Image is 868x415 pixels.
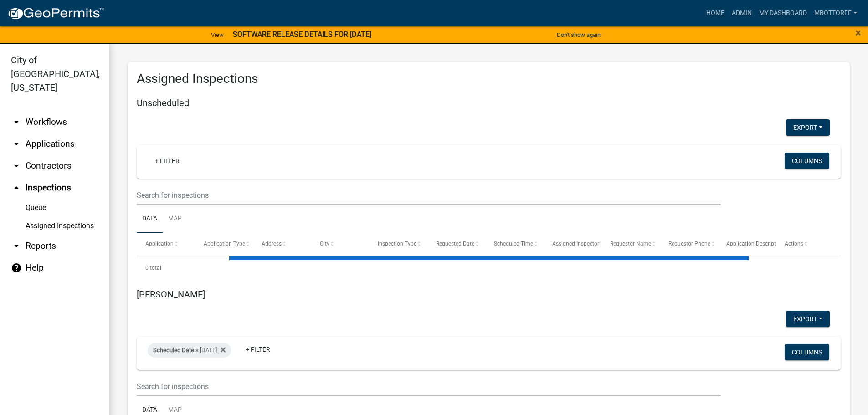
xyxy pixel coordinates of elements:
[148,153,187,169] a: + Filter
[811,5,861,22] a: Mbottorff
[427,233,486,255] datatable-header-cell: Requested Date
[660,233,718,255] datatable-header-cell: Requestor Phone
[148,343,231,358] div: is [DATE]
[855,26,861,39] span: ×
[153,347,194,354] span: Scheduled Date
[11,160,22,171] i: arrow_drop_down
[369,233,427,255] datatable-header-cell: Inspection Type
[195,233,253,255] datatable-header-cell: Application Type
[494,241,533,247] span: Scheduled Time
[785,241,803,247] span: Actions
[786,119,830,136] button: Export
[11,262,22,273] i: help
[378,241,416,247] span: Inspection Type
[728,5,755,22] a: Admin
[137,289,841,300] h5: [PERSON_NAME]
[11,138,22,149] i: arrow_drop_down
[610,241,651,247] span: Requestor Name
[436,241,474,247] span: Requested Date
[238,341,277,358] a: + Filter
[553,27,604,42] button: Don't show again
[601,233,660,255] datatable-header-cell: Requestor Name
[207,27,227,42] a: View
[145,241,174,247] span: Application
[485,233,544,255] datatable-header-cell: Scheduled Time
[137,377,721,396] input: Search for inspections
[253,233,311,255] datatable-header-cell: Address
[11,182,22,193] i: arrow_drop_up
[137,233,195,255] datatable-header-cell: Application
[262,241,282,247] span: Address
[786,311,830,327] button: Export
[137,71,841,87] h3: Assigned Inspections
[785,344,829,360] button: Columns
[137,256,841,279] div: 0 total
[785,153,829,169] button: Columns
[552,241,599,247] span: Assigned Inspector
[703,5,728,22] a: Home
[668,241,710,247] span: Requestor Phone
[233,30,371,39] strong: SOFTWARE RELEASE DETAILS FOR [DATE]
[718,233,776,255] datatable-header-cell: Application Description
[11,117,22,128] i: arrow_drop_down
[544,233,602,255] datatable-header-cell: Assigned Inspector
[137,186,721,205] input: Search for inspections
[726,241,784,247] span: Application Description
[755,5,811,22] a: My Dashboard
[11,241,22,251] i: arrow_drop_down
[204,241,245,247] span: Application Type
[137,205,163,234] a: Data
[311,233,370,255] datatable-header-cell: City
[320,241,329,247] span: City
[776,233,834,255] datatable-header-cell: Actions
[163,205,187,234] a: Map
[137,97,841,108] h5: Unscheduled
[855,27,861,38] button: Close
